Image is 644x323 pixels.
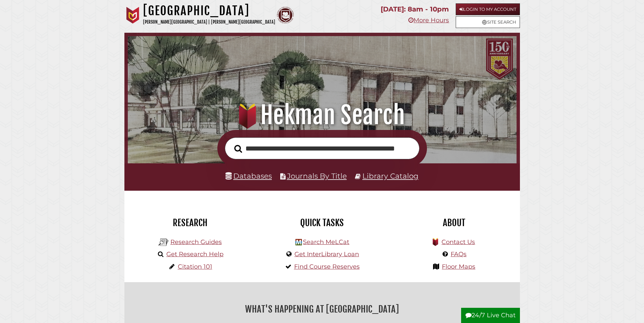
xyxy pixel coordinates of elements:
[294,250,359,258] a: Get InterLibrary Loan
[143,18,275,26] p: [PERSON_NAME][GEOGRAPHIC_DATA] | [PERSON_NAME][GEOGRAPHIC_DATA]
[295,239,302,245] img: Hekman Library Logo
[408,17,449,24] a: More Hours
[166,250,223,258] a: Get Research Help
[170,238,222,246] a: Research Guides
[451,250,467,258] a: FAQs
[277,7,294,24] img: Calvin Theological Seminary
[442,238,475,246] a: Contact Us
[362,171,419,180] a: Library Catalog
[287,171,347,180] a: Journals By Title
[303,238,349,246] a: Search MeLCat
[159,237,169,247] img: Hekman Library Logo
[456,16,520,28] a: Site Search
[124,7,141,24] img: Calvin University
[442,263,475,270] a: Floor Maps
[178,263,212,270] a: Citation 101
[393,217,515,228] h2: About
[234,144,242,153] i: Search
[129,301,515,317] h2: What's Happening at [GEOGRAPHIC_DATA]
[381,3,449,15] p: [DATE]: 8am - 10pm
[225,171,272,180] a: Databases
[231,143,245,155] button: Search
[261,217,383,228] h2: Quick Tasks
[294,263,360,270] a: Find Course Reserves
[143,3,275,18] h1: [GEOGRAPHIC_DATA]
[137,100,507,130] h1: Hekman Search
[456,3,520,15] a: Login to My Account
[129,217,251,228] h2: Research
